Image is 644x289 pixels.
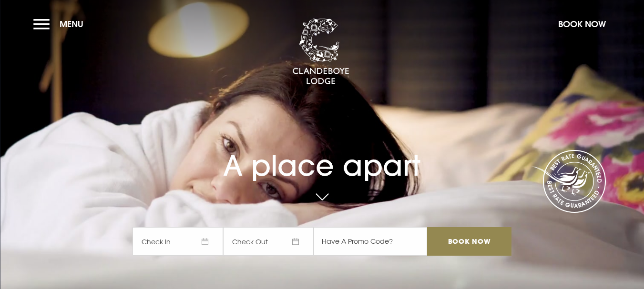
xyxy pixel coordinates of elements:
[427,227,511,256] input: Book Now
[133,131,511,182] h1: A place apart
[33,14,88,34] button: Menu
[133,227,223,256] span: Check In
[60,19,83,30] span: Menu
[553,14,611,34] button: Book Now
[314,227,427,256] input: Have A Promo Code?
[292,19,349,85] img: Clandeboye Lodge
[223,227,314,256] span: Check Out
